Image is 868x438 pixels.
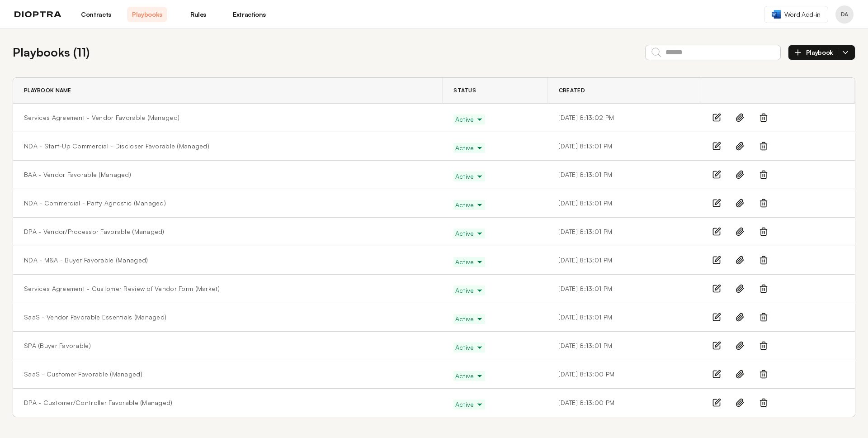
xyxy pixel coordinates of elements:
span: Created [559,87,585,94]
a: DPA - Customer/Controller Favorable (Managed) [24,398,173,407]
h2: Playbooks ( 11 ) [13,43,90,61]
td: [DATE] 8:13:00 PM [547,389,701,417]
button: Active [453,314,485,324]
a: NDA - Commercial - Party Agnostic (Managed) [24,199,166,208]
button: Playbook [788,45,855,60]
button: Active [453,371,485,381]
span: Word Add-in [784,10,821,19]
button: Active [453,400,485,409]
span: Active [455,229,483,238]
span: Active [455,343,483,352]
button: Active [453,229,485,238]
span: Active [455,371,483,381]
a: Contracts [76,7,116,22]
span: Playbook [806,48,837,57]
button: Active [453,286,485,295]
span: Active [455,257,483,267]
a: SaaS - Customer Favorable (Managed) [24,370,142,379]
td: [DATE] 8:13:02 PM [547,104,701,132]
span: Playbook Name [24,87,71,94]
a: DPA - Vendor/Processor Favorable (Managed) [24,227,165,236]
a: NDA - Start-Up Commercial - Discloser Favorable (Managed) [24,142,209,151]
td: [DATE] 8:13:00 PM [547,360,701,389]
span: Active [455,115,483,124]
a: Playbooks [127,7,167,22]
span: Active [455,286,483,295]
span: Active [455,143,483,152]
td: [DATE] 8:13:01 PM [547,161,701,189]
span: Active [455,200,483,209]
td: [DATE] 8:13:01 PM [547,332,701,360]
button: Active [453,114,485,124]
td: [DATE] 8:13:01 PM [547,303,701,332]
a: Rules [178,7,218,22]
span: Status [453,87,476,94]
button: Active [453,171,485,181]
a: Services Agreement - Customer Review of Vendor Form (Market) [24,284,220,293]
button: Active [453,143,485,153]
a: BAA - Vendor Favorable (Managed) [24,170,131,179]
button: Active [453,200,485,210]
td: [DATE] 8:13:01 PM [547,246,701,275]
td: [DATE] 8:13:01 PM [547,218,701,246]
span: Active [455,172,483,181]
a: Extractions [229,7,269,22]
td: [DATE] 8:13:01 PM [547,275,701,303]
img: logo [14,11,61,18]
a: SPA (Buyer Favorable) [24,341,91,350]
img: word [772,10,781,19]
span: Active [455,400,483,409]
a: SaaS - Vendor Favorable Essentials (Managed) [24,313,166,322]
td: [DATE] 8:13:01 PM [547,189,701,218]
a: NDA - M&A - Buyer Favorable (Managed) [24,256,148,265]
td: [DATE] 8:13:01 PM [547,132,701,161]
a: Services Agreement - Vendor Favorable (Managed) [24,113,179,122]
span: Active [455,314,483,324]
button: Profile menu [835,5,854,24]
button: Active [453,343,485,352]
a: Word Add-in [764,6,828,23]
button: Active [453,257,485,267]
